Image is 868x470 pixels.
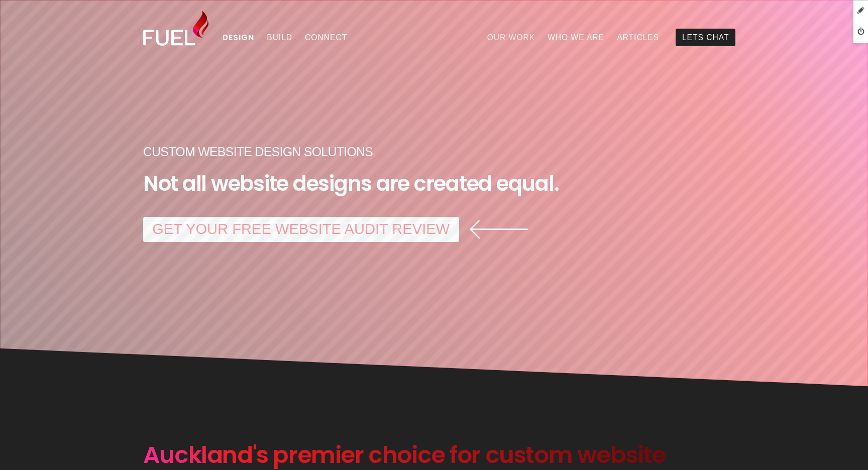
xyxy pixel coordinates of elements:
a: Design [216,29,261,46]
a: Build [261,29,299,46]
a: Articles [611,29,666,46]
img: Fuel Design Ltd - Website design and development company in North Shore, Auckland [143,11,208,46]
a: Connect [299,29,354,46]
a: Our Work [481,29,541,46]
a: Who We Are [541,29,611,46]
a: Lets Chat [676,29,735,46]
